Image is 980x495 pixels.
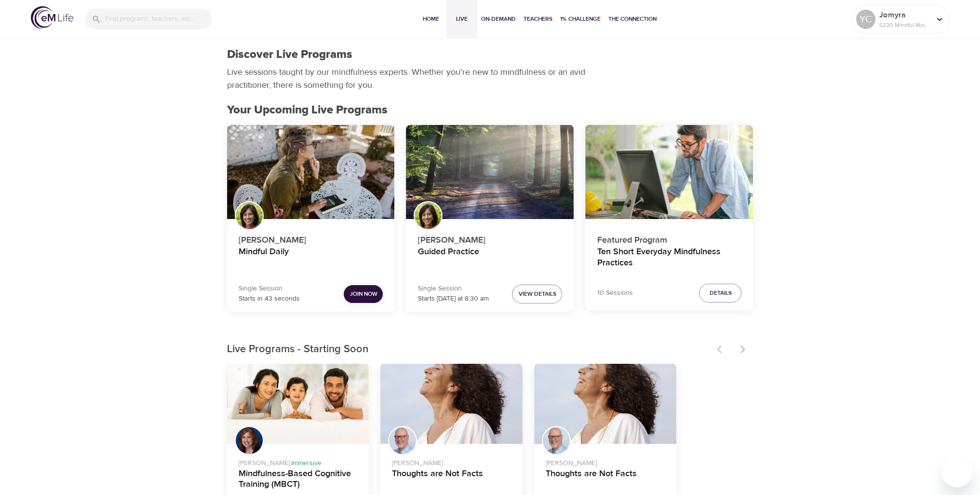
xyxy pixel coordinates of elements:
p: Jomyra [879,9,930,21]
p: Live Programs - Starting Soon [227,342,711,357]
p: [PERSON_NAME] [546,454,665,468]
span: Home [419,14,443,24]
p: Starts [DATE] at 8:30 am [417,294,488,304]
span: Teachers [524,14,552,24]
span: Immersive [291,459,322,467]
span: 1% Challenge [560,14,601,24]
h4: Ten Short Everyday Mindfulness Practices [597,247,741,270]
p: 5220 Mindful Minutes [879,21,930,29]
p: [PERSON_NAME] [417,230,562,247]
p: Featured Program [597,230,741,247]
div: YC [856,10,875,29]
span: The Connection [608,14,657,24]
button: Thoughts are Not Facts [534,364,676,444]
p: Live sessions taught by our mindfulness experts. Whether you're new to mindfulness or an avid pra... [227,66,589,92]
button: Mindful Daily [227,125,395,220]
button: Mindfulness-Based Cognitive Training (MBCT) [227,364,369,444]
span: Details [709,288,731,298]
button: Guided Practice [406,125,574,220]
span: On-Demand [481,14,516,24]
p: Single Session [239,284,300,294]
p: [PERSON_NAME] [239,230,383,247]
button: Details [699,284,741,302]
p: Single Session [417,284,488,294]
p: 10 Sessions [597,288,632,298]
span: Live [450,14,473,24]
iframe: Button to launch messaging window [941,456,972,487]
p: Starts in 43 seconds [239,294,300,304]
button: Ten Short Everyday Mindfulness Practices [585,125,753,220]
img: logo [31,6,73,29]
p: [PERSON_NAME] [392,454,511,468]
h4: Mindful Daily [239,247,383,270]
h4: Guided Practice [417,247,562,270]
span: Join Now [349,289,377,299]
h4: Thoughts are Not Facts [546,468,665,492]
input: Find programs, teachers, etc... [105,9,212,29]
button: Thoughts are Not Facts [380,364,523,444]
p: [PERSON_NAME] · [239,454,358,468]
h4: Thoughts are Not Facts [392,468,511,492]
h4: Mindfulness-Based Cognitive Training (MBCT) [239,468,358,492]
h1: Discover Live Programs [227,48,352,62]
button: Join Now [344,285,383,303]
h2: Your Upcoming Live Programs [227,103,753,117]
button: View Details [512,285,562,303]
span: View Details [518,289,556,299]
